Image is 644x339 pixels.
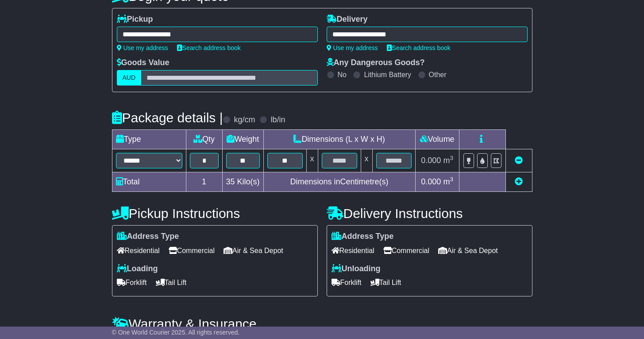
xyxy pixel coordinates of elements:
[117,58,170,68] label: Goods Value
[332,232,394,242] label: Address Type
[443,156,453,165] span: m
[383,244,429,257] span: Commercial
[224,244,283,257] span: Air & Sea Depot
[327,44,378,51] a: Use my address
[117,70,142,86] label: AUD
[222,130,263,149] td: Weight
[370,276,401,289] span: Tail Lift
[186,172,222,192] td: 1
[421,156,441,165] span: 0.000
[338,70,347,79] label: No
[429,70,447,79] label: Other
[117,44,168,51] a: Use my address
[450,155,453,161] sup: 3
[332,276,362,289] span: Forklift
[327,206,532,221] h4: Delivery Instructions
[270,115,285,125] label: lb/in
[112,110,223,125] h4: Package details |
[117,244,160,257] span: Residential
[117,232,179,242] label: Address Type
[387,44,451,51] a: Search address book
[438,244,498,257] span: Air & Sea Depot
[169,244,215,257] span: Commercial
[112,172,186,192] td: Total
[415,130,459,149] td: Volume
[222,172,263,192] td: Kilo(s)
[515,177,523,186] a: Add new item
[515,156,523,165] a: Remove this item
[186,130,222,149] td: Qty
[364,70,411,79] label: Lithium Battery
[332,264,381,274] label: Unloading
[234,115,255,125] label: kg/cm
[112,206,318,221] h4: Pickup Instructions
[361,149,372,172] td: x
[156,276,187,289] span: Tail Lift
[177,44,241,51] a: Search address book
[306,149,318,172] td: x
[332,244,374,257] span: Residential
[226,177,235,186] span: 35
[443,177,453,186] span: m
[263,172,415,192] td: Dimensions in Centimetre(s)
[112,329,240,336] span: © One World Courier 2025. All rights reserved.
[327,58,425,68] label: Any Dangerous Goods?
[450,176,453,183] sup: 3
[117,15,153,24] label: Pickup
[117,264,158,274] label: Loading
[117,276,147,289] span: Forklift
[112,316,532,331] h4: Warranty & Insurance
[421,177,441,186] span: 0.000
[263,130,415,149] td: Dimensions (L x W x H)
[112,130,186,149] td: Type
[327,15,368,24] label: Delivery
